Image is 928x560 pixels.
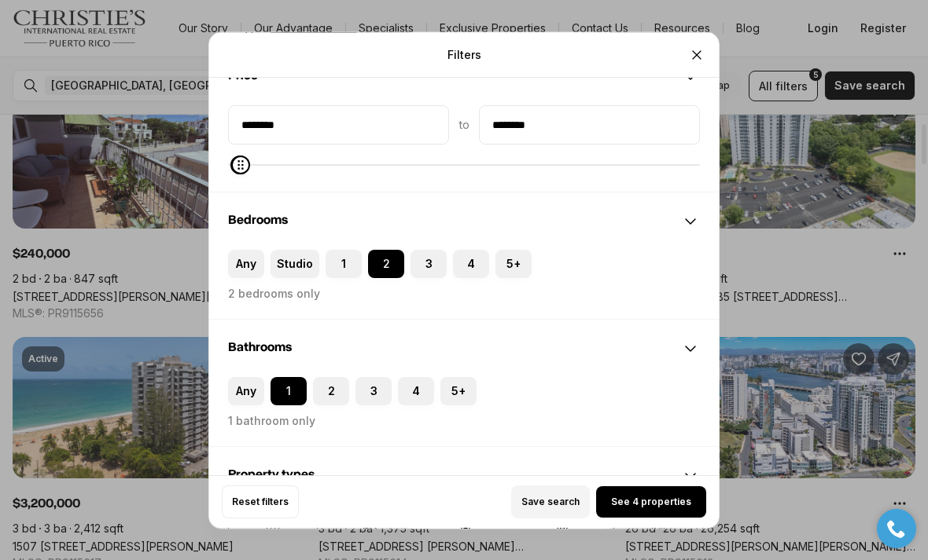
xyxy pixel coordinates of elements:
label: Any [228,250,264,278]
label: 5+ [440,377,477,405]
span: Save search [521,496,580,508]
button: Reset filters [222,485,299,518]
label: 4 [453,250,489,278]
div: Bedrooms [209,250,719,319]
span: Maximum [231,156,250,174]
label: 4 [398,377,434,405]
label: 2 [313,377,349,405]
label: 3 [355,377,392,405]
button: Save search [511,485,590,518]
input: priceMin [229,106,448,144]
label: 1 [326,250,362,278]
input: priceMax [480,106,699,144]
label: 1 bathroom only [228,415,315,427]
label: Studio [271,250,319,278]
span: Reset filters [232,496,289,508]
div: Bathrooms [209,377,719,446]
div: Price [209,105,719,192]
label: 3 [411,250,447,278]
label: 5+ [495,250,532,278]
span: Bathrooms [228,341,292,353]
div: Price [209,49,719,105]
label: 2 bedrooms only [228,287,320,300]
label: 2 [368,250,404,278]
button: Close [681,38,713,70]
div: Bathrooms [209,320,719,377]
button: See 4 properties [596,486,706,518]
label: 1 [271,377,307,405]
span: Bedrooms [228,214,288,226]
p: Filters [447,48,481,60]
div: Bedrooms [209,193,719,250]
div: Property types [209,448,719,504]
span: Property types [228,468,315,481]
span: See 4 properties [611,496,691,508]
span: to [458,119,470,131]
label: Any [228,377,264,405]
span: Price [228,69,258,82]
